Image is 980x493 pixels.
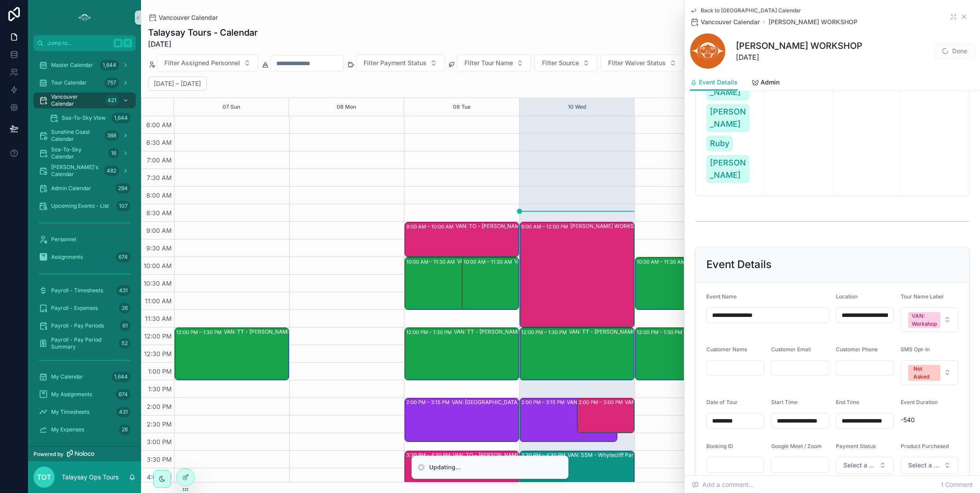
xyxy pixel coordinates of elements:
div: 9:00 AM – 12:00 PM[PERSON_NAME] WORKSHOP [520,222,634,327]
span: 3:00 PM [145,438,174,445]
span: Booking ID [706,443,733,449]
span: Personnel [51,236,76,243]
span: 10:30 AM [141,280,174,287]
a: Powered by [28,446,141,461]
a: Vancouver Calendar [148,13,218,22]
button: 07 Sun [223,98,240,116]
span: [DATE] [736,52,862,63]
div: 10:00 AM – 11:30 AMVAN: TT - [PERSON_NAME] (1) [PERSON_NAME], TW:HTAX-KXBV [405,258,501,309]
button: Select Button [901,457,958,474]
div: VAN: TT - [PERSON_NAME] (6) [PERSON_NAME], TW:IBRT-DWPR [569,328,681,335]
a: Payroll - Timesheets431 [33,283,136,298]
a: Master Calendar1,644 [33,57,136,73]
div: 2:00 PM – 3:15 PMVAN: [GEOGRAPHIC_DATA][PERSON_NAME] (4) [PERSON_NAME], TW:[PERSON_NAME]-UQWE [405,398,519,441]
span: 1 Comment [941,480,973,489]
h2: [DATE] – [DATE] [154,79,201,88]
div: VAN: [GEOGRAPHIC_DATA][PERSON_NAME] (4) [PERSON_NAME], TW:[PERSON_NAME]-UQWE [452,399,564,406]
div: 2:00 PM – 3:15 PM [521,398,567,407]
div: 12:00 PM – 1:30 PMVAN: TT - [PERSON_NAME] (2) MISA TOURS - Booking Number : 1183153 [175,328,289,380]
a: Payroll - Pay Period Summary52 [33,335,136,351]
button: 10 Wed [568,98,586,116]
span: [PERSON_NAME] WORKSHOP [768,18,857,26]
span: Sunshine Coast Calendar [51,129,101,143]
div: 107 [116,201,130,211]
span: 9:30 AM [144,244,174,252]
span: Filter Payment Status [364,59,427,67]
span: End Time [836,399,859,405]
span: [PERSON_NAME] [710,106,746,130]
a: Admin [752,74,780,92]
div: 12:00 PM – 1:30 PMVAN: TT - [PERSON_NAME] (1) [PERSON_NAME], TW:ECGK-RFMW [405,328,519,380]
div: 2:00 PM – 3:15 PMVAN: [GEOGRAPHIC_DATA][PERSON_NAME] (2) [PERSON_NAME], TW:ZHYJ-YDWJ [520,398,616,441]
a: Event Details [690,74,738,91]
div: VAN: TT - [PERSON_NAME] (2) MISA TOURS - Booking Number : 1183153 [224,328,336,335]
span: [PERSON_NAME]'s Calendar [51,164,100,178]
div: 1,644 [111,113,130,123]
div: 674 [116,252,130,262]
a: Assignments674 [33,249,136,265]
span: Sea-To-Sky Calendar [51,146,105,160]
a: Admin Calendar294 [33,180,136,196]
div: 1,644 [100,60,119,70]
button: Select Button [901,307,958,332]
span: [PERSON_NAME] [710,157,746,181]
div: VAN: [GEOGRAPHIC_DATA][PERSON_NAME] (2) [PERSON_NAME], TW:ZHYJ-YDWJ [567,399,661,406]
div: 294 [115,183,130,194]
span: Add a comment... [692,480,754,489]
span: 10:00 AM [141,262,174,269]
a: Ruby [706,136,733,151]
a: Upcoming Events - List107 [33,198,136,214]
span: 6:30 AM [144,139,174,146]
div: 12:00 PM – 1:30 PM [176,328,224,337]
span: Jump to... [47,40,110,47]
a: Sea-To-Sky View1,644 [44,110,136,126]
div: 2:00 PM – 3:15 PM [406,398,452,407]
button: 08 Mon [337,98,356,116]
span: Location [836,293,857,300]
span: 1:30 PM [146,385,174,393]
span: 8:30 AM [144,209,174,217]
span: Start Time [771,399,798,405]
h1: [PERSON_NAME] WORKSHOP [736,40,862,52]
span: Google Meet / Zoom [771,443,822,449]
div: 3:30 PM – 4:30 PMVAN: TO - [PERSON_NAME] (1) [PERSON_NAME], TW:RZQE-YWFH [405,451,519,486]
span: My Timesheets [51,408,89,416]
span: 11:00 AM [143,297,174,305]
button: Select Button [157,55,258,71]
span: Payroll - Expenses [51,305,98,312]
h2: Event Details [706,258,772,272]
button: 09 Tue [453,98,471,116]
span: [DATE] [148,39,258,49]
button: Select Button [836,457,894,474]
span: 2:30 PM [145,420,174,428]
div: VAN: TT - [PERSON_NAME] (1) [PERSON_NAME], TW:ECGK-RFMW [454,328,566,335]
span: Payroll - Pay Periods [51,322,104,329]
span: Filter Tour Name [464,59,513,67]
span: Ruby [710,137,729,150]
span: Upcoming Events - List [51,202,109,210]
span: Tour Name Label [901,293,943,300]
div: 9:00 AM – 12:00 PM [521,222,570,231]
div: 1,644 [111,372,130,382]
div: 388 [104,130,119,141]
span: My Assignments [51,391,92,398]
div: 431 [116,285,130,296]
span: 9:00 AM [144,227,174,234]
span: 8:00 AM [144,191,174,199]
span: Product Purchased [901,443,949,449]
a: My Expenses26 [33,422,136,438]
span: Filter Waiver Status [608,59,666,67]
div: Updating... [429,463,461,472]
div: 12:00 PM – 1:30 PM [406,328,454,337]
div: 757 [104,77,119,88]
button: Select Button [901,360,958,385]
button: Select Button [457,55,531,71]
span: Customer Email [771,346,811,353]
span: Vancouver Calendar [51,93,101,107]
p: Talaysay Ops Tours [62,473,119,482]
span: My Expenses [51,426,84,433]
button: Select Button [601,55,684,71]
div: VAN: TO - [PERSON_NAME] (14) [PERSON_NAME], [GEOGRAPHIC_DATA]:ZIEI-PTQN [456,223,568,230]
